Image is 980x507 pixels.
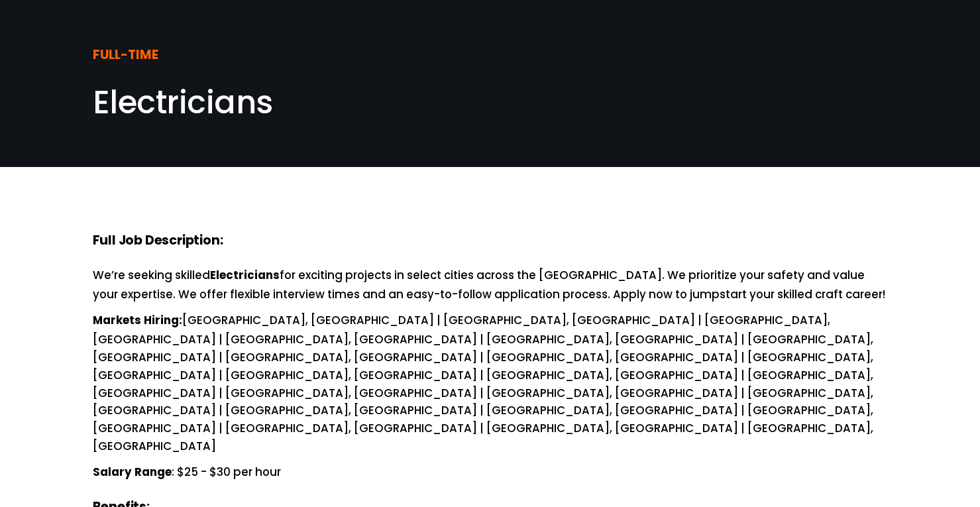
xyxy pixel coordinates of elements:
[210,266,280,286] strong: Electricians
[93,80,273,125] span: Electricians
[93,45,158,67] strong: FULL-TIME
[93,311,182,331] strong: Markets Hiring:
[93,266,888,304] p: We’re seeking skilled for exciting projects in select cities across the [GEOGRAPHIC_DATA]. We pri...
[93,463,172,482] strong: Salary Range
[93,311,888,455] p: [GEOGRAPHIC_DATA], [GEOGRAPHIC_DATA] | [GEOGRAPHIC_DATA], [GEOGRAPHIC_DATA] | [GEOGRAPHIC_DATA], ...
[93,231,223,253] strong: Full Job Description:
[93,463,888,482] p: : $25 - $30 per hour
